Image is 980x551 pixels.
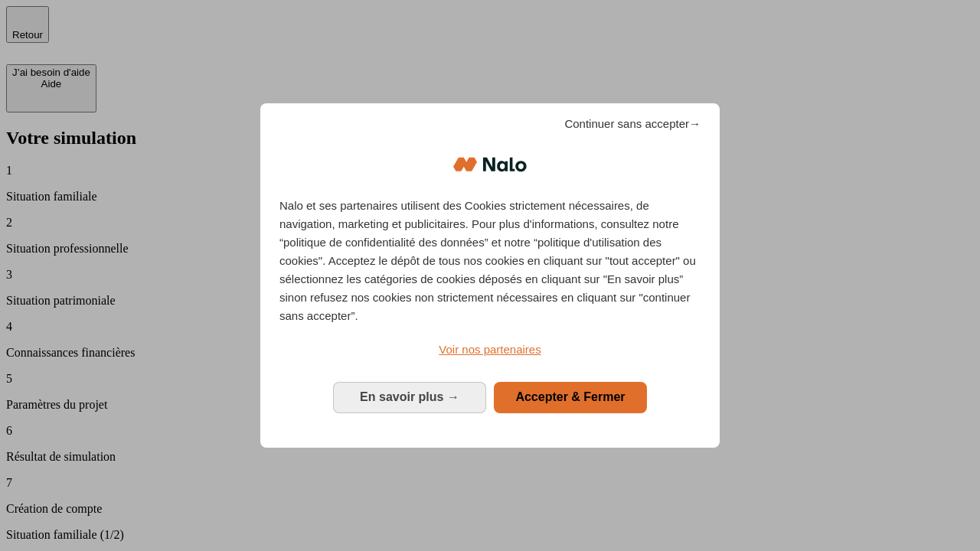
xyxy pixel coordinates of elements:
button: Accepter & Fermer: Accepter notre traitement des données et fermer [494,382,647,412]
div: Bienvenue chez Nalo Gestion du consentement [260,103,720,447]
a: Voir nos partenaires [279,341,701,359]
span: Continuer sans accepter→ [564,115,701,133]
img: Logo [453,142,527,187]
span: Accepter & Fermer [515,390,625,403]
button: En savoir plus: Configurer vos consentements [333,382,486,412]
span: Voir nos partenaires [439,343,541,356]
p: Nalo et ses partenaires utilisent des Cookies strictement nécessaires, de navigation, marketing e... [279,197,701,325]
span: En savoir plus → [360,390,459,403]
